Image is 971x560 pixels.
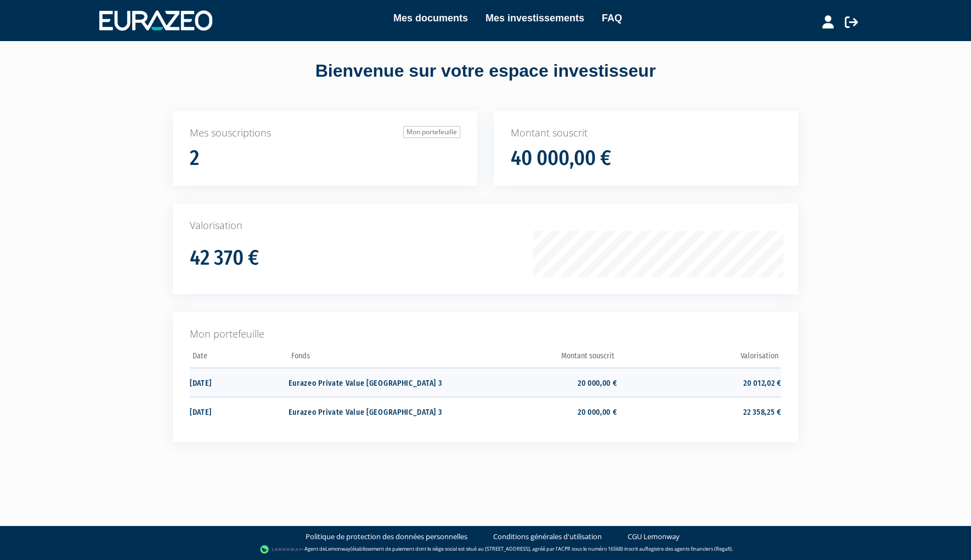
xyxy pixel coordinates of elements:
[190,368,289,397] td: [DATE]
[148,59,823,84] div: Bienvenue sur votre espace investisseur
[453,368,617,397] td: 20 000,00 €
[289,397,453,426] td: Eurazeo Private Value [GEOGRAPHIC_DATA] 3
[190,397,289,426] td: [DATE]
[602,10,622,26] a: FAQ
[493,532,602,542] a: Conditions générales d'utilisation
[289,368,453,397] td: Eurazeo Private Value [GEOGRAPHIC_DATA] 3
[11,544,960,555] div: - Agent de (établissement de paiement dont le siège social est situé au [STREET_ADDRESS], agréé p...
[325,545,351,552] a: Lemonway
[190,327,781,341] p: Mon portefeuille
[617,348,781,368] th: Valorisation
[453,397,617,426] td: 20 000,00 €
[99,10,212,30] img: 1732889491-logotype_eurazeo_blanc_rvb.png
[617,368,781,397] td: 20 012,02 €
[628,532,680,542] a: CGU Lemonway
[190,348,289,368] th: Date
[393,10,468,26] a: Mes documents
[289,348,453,368] th: Fonds
[306,532,467,542] a: Politique de protection des données personnelles
[190,247,259,270] h1: 42 370 €
[645,545,732,552] a: Registre des agents financiers (Regafi)
[511,147,611,170] h1: 40 000,00 €
[190,126,460,140] p: Mes souscriptions
[511,126,781,140] p: Montant souscrit
[453,348,617,368] th: Montant souscrit
[190,147,199,170] h1: 2
[485,10,584,26] a: Mes investissements
[403,126,460,138] a: Mon portefeuille
[260,544,302,555] img: logo-lemonway.png
[190,219,781,233] p: Valorisation
[617,397,781,426] td: 22 358,25 €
